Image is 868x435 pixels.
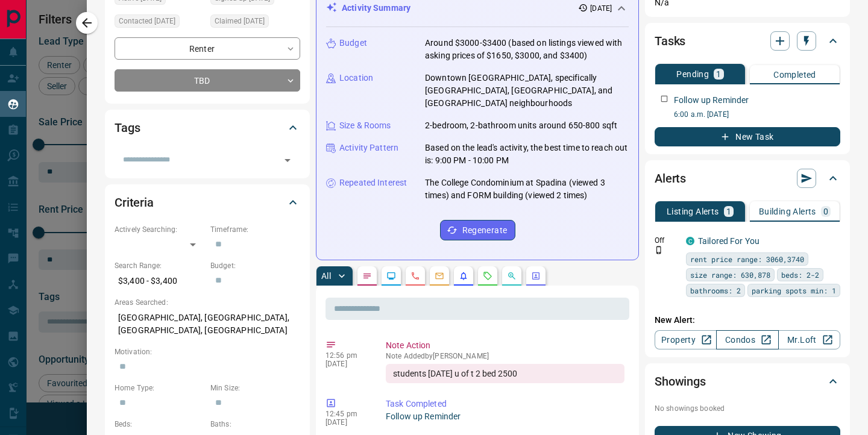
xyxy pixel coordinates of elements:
p: Follow up Reminder [674,94,749,107]
svg: Emails [435,271,444,281]
div: Tasks [655,27,840,55]
span: size range: 630,878 [690,269,770,281]
span: parking spots min: 1 [752,284,836,296]
p: Home Type: [115,383,204,393]
div: Renter [115,37,300,60]
div: Tags [115,113,300,142]
p: Activity Pattern [339,142,398,154]
div: students [DATE] u of t 2 bed 2500 [386,364,624,383]
p: 1 [726,207,731,216]
a: Tailored For You [698,236,759,246]
p: Downtown [GEOGRAPHIC_DATA], specifically [GEOGRAPHIC_DATA], [GEOGRAPHIC_DATA], and [GEOGRAPHIC_DA... [425,72,629,110]
p: Min Size: [210,383,300,393]
p: Search Range: [115,260,204,271]
span: rent price range: 3060,3740 [690,253,804,265]
p: Activity Summary [342,2,410,14]
a: Property [655,330,717,349]
span: Claimed [DATE] [215,15,265,27]
p: [DATE] [325,360,368,368]
p: 2-bedroom, 2-bathroom units around 650-800 sqft [425,119,617,132]
button: New Task [655,127,840,146]
p: [GEOGRAPHIC_DATA], [GEOGRAPHIC_DATA], [GEOGRAPHIC_DATA], [GEOGRAPHIC_DATA] [115,308,300,340]
p: Around $3000-$3400 (based on listings viewed with asking prices of $1650, $3000, and $3400) [425,37,629,62]
p: Off [655,235,679,246]
svg: Calls [410,271,420,281]
p: 12:56 pm [325,351,368,360]
h2: Tasks [655,31,685,51]
svg: Lead Browsing Activity [386,271,396,281]
div: Sun Oct 12 2025 [115,14,204,31]
h2: Alerts [655,169,686,188]
p: $3,400 - $3,400 [115,271,204,291]
p: Budget [339,37,367,49]
p: No showings booked [655,403,840,414]
svg: Push Notification Only [655,246,663,254]
p: Listing Alerts [667,207,719,216]
p: Note Action [386,339,624,352]
p: Motivation: [115,346,300,357]
p: Task Completed [386,398,624,410]
p: Location [339,72,373,84]
p: The College Condominium at Spadina (viewed 3 times) and FORM building (viewed 2 times) [425,177,629,202]
p: 0 [823,207,828,216]
span: bathrooms: 2 [690,284,741,296]
button: Regenerate [440,220,515,240]
p: Areas Searched: [115,297,300,308]
a: Mr.Loft [778,330,840,349]
p: Actively Searching: [115,224,204,235]
a: Condos [716,330,778,349]
svg: Notes [362,271,372,281]
p: 6:00 a.m. [DATE] [674,109,840,120]
p: Completed [773,70,816,79]
p: Beds: [115,419,204,430]
span: Contacted [DATE] [119,15,175,27]
p: 1 [716,70,721,78]
button: Open [279,152,296,169]
p: 12:45 pm [325,410,368,418]
div: Alerts [655,164,840,193]
svg: Opportunities [507,271,517,281]
div: Sun Oct 12 2025 [210,14,300,31]
p: Budget: [210,260,300,271]
p: [DATE] [325,418,368,427]
svg: Listing Alerts [459,271,468,281]
span: beds: 2-2 [781,269,819,281]
p: Building Alerts [759,207,816,216]
p: [DATE] [590,3,612,14]
div: condos.ca [686,237,694,245]
p: Note Added by [PERSON_NAME] [386,352,624,360]
h2: Tags [115,118,140,137]
h2: Criteria [115,193,154,212]
p: Based on the lead's activity, the best time to reach out is: 9:00 PM - 10:00 PM [425,142,629,167]
p: All [321,272,331,280]
p: Pending [676,70,709,78]
p: New Alert: [655,314,840,327]
p: Baths: [210,419,300,430]
svg: Agent Actions [531,271,541,281]
h2: Showings [655,372,706,391]
p: Repeated Interest [339,177,407,189]
p: Follow up Reminder [386,410,624,423]
svg: Requests [483,271,492,281]
p: Size & Rooms [339,119,391,132]
div: Criteria [115,188,300,217]
p: Timeframe: [210,224,300,235]
div: TBD [115,69,300,92]
div: Showings [655,367,840,396]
